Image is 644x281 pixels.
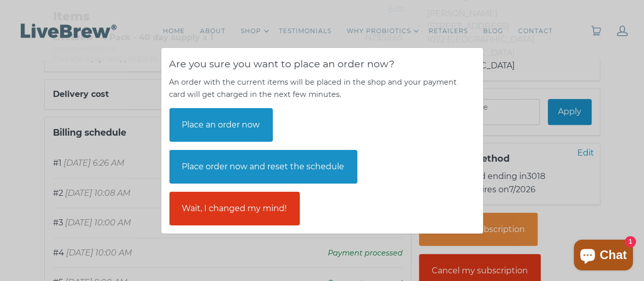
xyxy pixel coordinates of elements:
div: Are you sure you want to place an order now? [169,56,475,72]
inbox-online-store-chat: Shopify online store chat [571,240,636,273]
div: Place order now and reset the schedule [169,150,357,184]
div: Place an order now [169,108,272,142]
div: Wait, I changed my mind! [169,192,299,225]
div: An order with the current items will be placed in the shop and your payment card will get charged... [169,76,475,100]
